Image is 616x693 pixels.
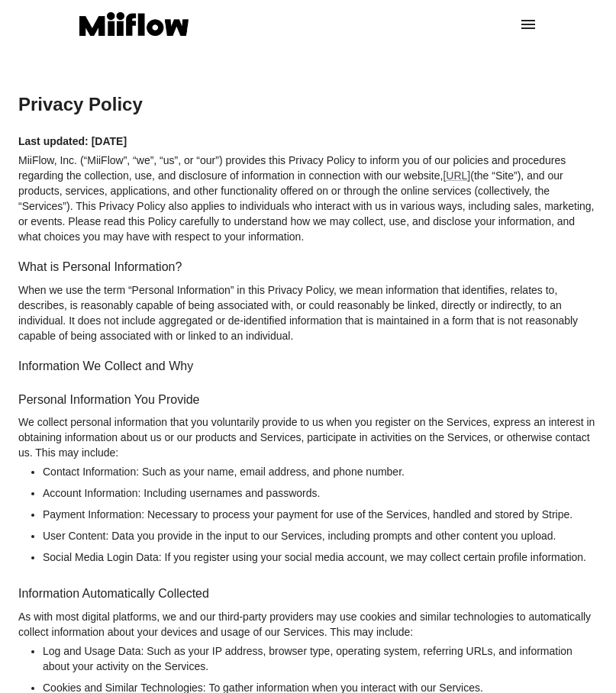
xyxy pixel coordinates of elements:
li: User Content: Data you provide in the input to our Services, including prompts and other content ... [43,528,598,550]
a: [URL] [443,169,470,182]
p: As with most digital platforms, we and our third-party providers may use cookies and similar tech... [18,609,598,640]
li: Account Information: Including usernames and passwords. [43,485,598,507]
p: We collect personal information that you voluntarily provide to us when you register on the Servi... [18,414,598,460]
h1: Privacy Policy [18,94,598,115]
strong: Last updated: [DATE] [18,135,127,147]
a: Information Automatically Collected [18,587,209,600]
a: What is Personal Information? [18,260,182,273]
li: Social Media Login Data: If you register using your social media account, we may collect certain ... [43,550,598,571]
li: Contact Information: Such as your name, email address, and phone number. [43,464,598,485]
img: Logo [79,12,189,37]
li: Log and Usage Data: Such as your IP address, browser type, operating system, referring URLs, and ... [43,643,598,680]
p: When we use the term “Personal Information” in this Privacy Policy, we mean information that iden... [18,282,598,343]
a: Personal Information You Provide [18,393,199,406]
a: Information We Collect and Why [18,359,193,372]
p: MiiFlow, Inc. (“MiiFlow”, “we”, “us”, or “our”) provides this Privacy Policy to inform you of our... [18,153,598,244]
li: Payment Information: Necessary to process your payment for use of the Services, handled and store... [43,507,598,528]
